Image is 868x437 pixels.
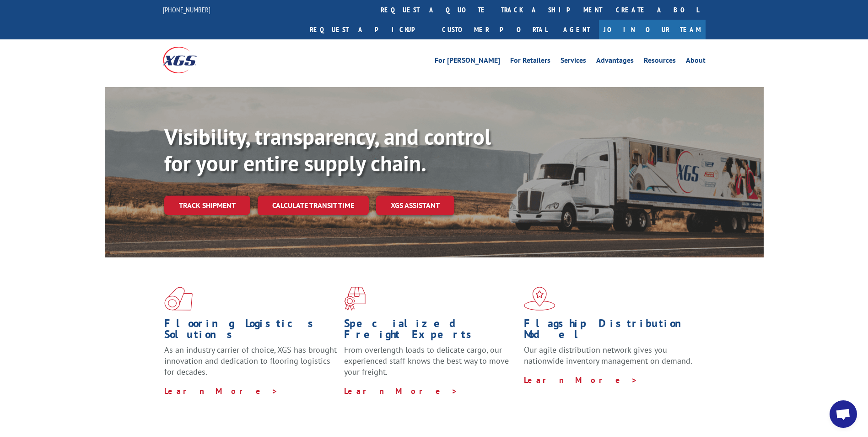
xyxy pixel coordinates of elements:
[344,287,366,311] img: xgs-icon-focused-on-flooring-red
[435,20,554,39] a: Customer Portal
[344,386,458,396] a: Learn More >
[510,57,550,67] a: For Retailers
[554,20,599,39] a: Agent
[163,5,210,14] a: [PHONE_NUMBER]
[524,318,697,344] h1: Flagship Distribution Model
[164,344,337,377] span: As an industry carrier of choice, XGS has brought innovation and dedication to flooring logistics...
[164,287,193,311] img: xgs-icon-total-supply-chain-intelligence-red
[344,344,517,385] p: From overlength loads to delicate cargo, our experienced staff knows the best way to move your fr...
[344,318,517,344] h1: Specialized Freight Experts
[524,287,555,311] img: xgs-icon-flagship-distribution-model-red
[599,20,706,39] a: Join Our Team
[830,400,857,428] div: Open chat
[164,196,250,215] a: Track shipment
[303,20,435,39] a: Request a pickup
[561,57,586,67] a: Services
[524,375,638,385] a: Learn More >
[164,122,491,177] b: Visibility, transparency, and control for your entire supply chain.
[686,57,706,67] a: About
[596,57,634,67] a: Advantages
[258,196,369,215] a: Calculate transit time
[435,57,500,67] a: For [PERSON_NAME]
[376,196,454,215] a: XGS ASSISTANT
[524,344,692,366] span: Our agile distribution network gives you nationwide inventory management on demand.
[164,386,278,396] a: Learn More >
[644,57,676,67] a: Resources
[164,318,337,344] h1: Flooring Logistics Solutions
